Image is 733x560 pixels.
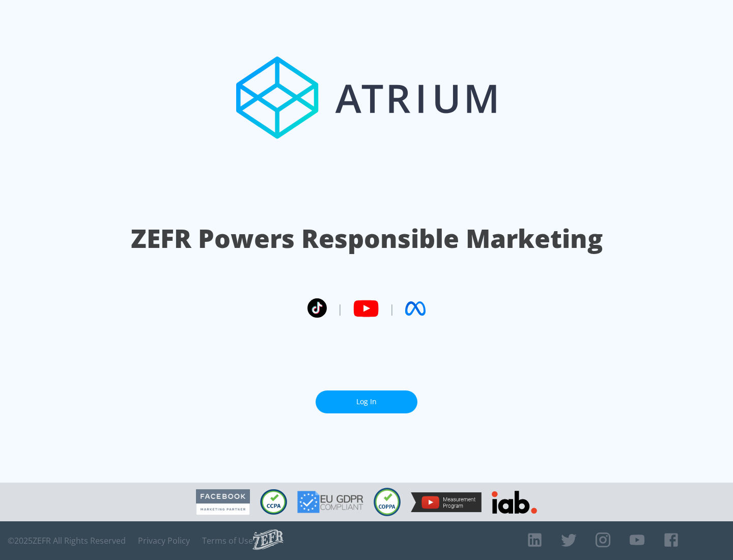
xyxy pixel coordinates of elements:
span: | [389,301,395,316]
img: GDPR Compliant [297,491,363,513]
img: YouTube Measurement Program [411,492,482,512]
span: | [337,301,343,316]
a: Terms of Use [202,536,253,546]
img: COPPA Compliant [374,488,401,516]
a: Log In [316,390,417,413]
h1: ZEFR Powers Responsible Marketing [131,221,603,256]
img: IAB [492,491,537,514]
a: Privacy Policy [138,536,190,546]
img: Facebook Marketing Partner [196,489,250,515]
span: © 2025 ZEFR All Rights Reserved [8,536,126,546]
img: CCPA Compliant [260,489,287,515]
